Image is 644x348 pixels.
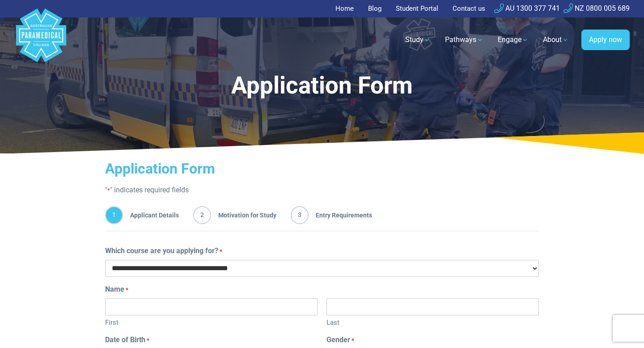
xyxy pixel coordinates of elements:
[91,72,553,100] h1: Application Form
[440,27,489,52] a: Pathways
[105,206,123,224] span: 1
[494,4,560,13] a: AU 1300 377 741
[105,160,539,177] h2: Application Form
[193,206,211,224] span: 2
[326,335,539,345] legend: Gender
[105,315,318,328] label: First
[492,27,534,52] a: Engage
[581,30,630,50] a: Apply now
[105,335,149,345] label: Date of Birth
[291,206,309,224] span: 3
[326,315,539,328] label: Last
[123,206,179,224] span: Applicant Details
[309,206,372,224] span: Entry Requirements
[105,185,539,195] p: " " indicates required fields
[14,17,68,63] a: Australian Paramedical College
[538,27,574,52] a: About
[211,206,276,224] span: Motivation for Study
[105,284,539,295] legend: Name
[400,27,436,52] a: Study
[105,246,222,256] label: Which course are you applying for?
[563,4,630,13] a: NZ 0800 005 689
